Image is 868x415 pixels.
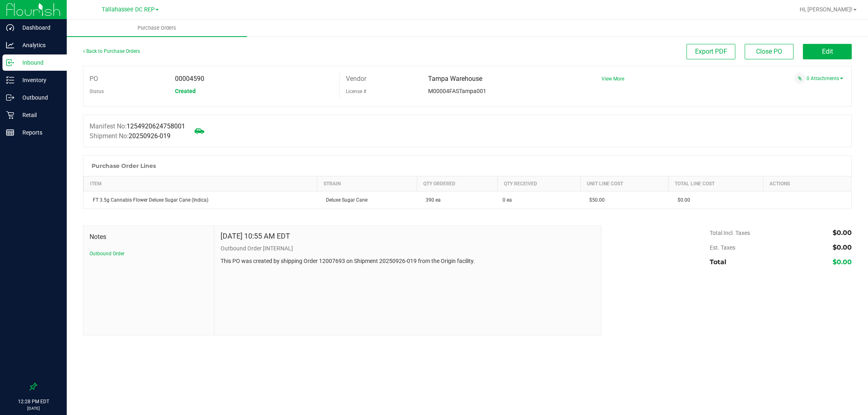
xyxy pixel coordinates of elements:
[6,128,14,137] inline-svg: Reports
[14,40,63,50] p: Analytics
[346,85,366,98] label: License #
[175,88,196,94] span: Created
[6,111,14,119] inline-svg: Retail
[83,48,140,54] a: Back to Purchase Orders
[90,250,125,257] button: Outbound Order
[428,75,482,83] span: Tampa Warehouse
[14,128,63,137] p: Reports
[8,350,33,374] iframe: Resource center
[833,243,852,251] span: $0.00
[710,244,735,251] span: Est. Taxes
[822,48,833,55] span: Edit
[90,73,98,85] label: PO
[800,6,853,13] span: Hi, [PERSON_NAME]!
[14,93,63,102] p: Outbound
[14,23,63,33] p: Dashboard
[102,6,155,13] span: Tallahassee DC REP
[745,44,794,59] button: Close PO
[803,44,852,59] button: Edit
[129,132,171,140] span: 20250926-019
[422,197,441,203] span: 390 ea
[14,110,63,120] p: Retail
[417,176,497,191] th: Qty Ordered
[4,398,63,405] p: 12:28 PM EDT
[317,176,417,191] th: Strain
[84,176,317,191] th: Item
[833,229,852,237] span: $0.00
[90,131,171,141] label: Shipment No:
[346,73,366,85] label: Vendor
[6,41,14,49] inline-svg: Analytics
[763,176,851,191] th: Actions
[6,59,14,67] inline-svg: Inbound
[503,196,512,204] span: 0 ea
[92,163,156,169] h1: Purchase Order Lines
[127,122,185,130] span: 1254920624758001
[710,230,750,236] span: Total Incl. Taxes
[221,257,595,265] p: This PO was created by shipping Order 12007693 on Shipment 20250926-019 from the Origin facility.
[580,176,668,191] th: Unit Line Cost
[90,85,104,98] label: Status
[695,48,727,55] span: Export PDF
[710,258,726,266] span: Total
[89,196,313,204] div: FT 3.5g Cannabis Flower Deluxe Sugar Cane (Indica)
[221,244,595,253] p: Outbound Order [INTERNAL]
[127,24,187,32] span: Purchase Orders
[4,405,63,411] p: [DATE]
[833,258,852,266] span: $0.00
[221,232,290,240] h4: [DATE] 10:55 AM EDT
[29,382,37,391] label: Pin the sidebar to full width on large screens
[322,197,367,203] span: Deluxe Sugar Cane
[794,73,805,84] span: Attach a document
[498,176,581,191] th: Qty Received
[6,24,14,32] inline-svg: Dashboard
[90,232,208,242] span: Notes
[14,58,63,67] p: Inbound
[14,75,63,85] p: Inventory
[601,76,624,82] a: View More
[191,123,208,139] span: Mark as not Arrived
[687,44,735,59] button: Export PDF
[807,76,843,81] a: 0 Attachments
[6,76,14,84] inline-svg: Inventory
[6,93,14,102] inline-svg: Outbound
[175,75,204,83] span: 00004590
[585,197,605,203] span: $50.00
[90,122,185,131] label: Manifest No:
[428,88,486,94] span: M00004FASTampa001
[669,176,763,191] th: Total Line Cost
[67,20,247,37] a: Purchase Orders
[24,349,34,359] iframe: Resource center unread badge
[756,48,782,55] span: Close PO
[673,197,690,203] span: $0.00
